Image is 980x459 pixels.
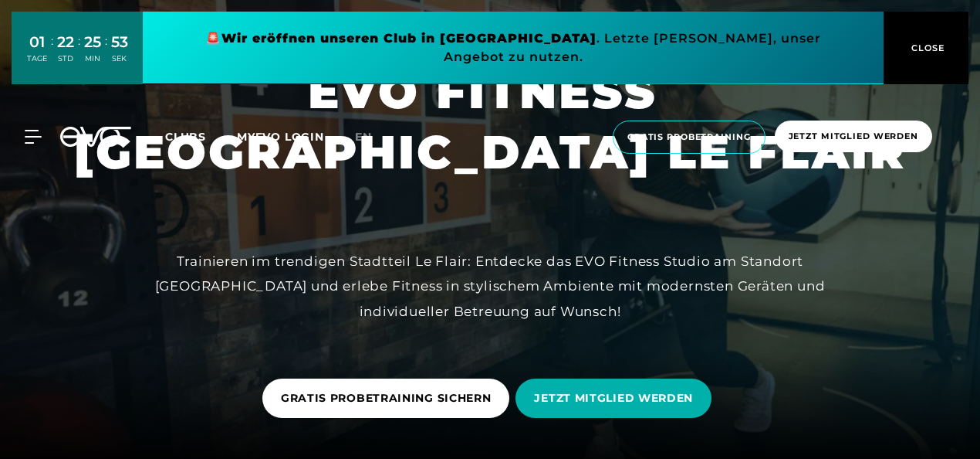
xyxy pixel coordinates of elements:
[770,121,937,154] a: Jetzt Mitglied werden
[355,128,390,146] a: en
[534,390,693,406] span: JETZT MITGLIED WERDEN
[105,32,107,73] div: :
[789,130,918,143] span: Jetzt Mitglied werden
[57,31,74,53] div: 22
[355,130,372,144] span: en
[281,390,492,406] span: GRATIS PROBETRAINING SICHERN
[51,32,53,73] div: :
[165,130,206,144] span: Clubs
[78,32,80,73] div: :
[111,53,128,64] div: SEK
[27,53,47,64] div: TAGE
[143,249,837,324] div: Trainieren im trendigen Stadtteil Le Flair: Entdecke das EVO Fitness Studio am Standort [GEOGRAPH...
[515,367,718,430] a: JETZT MITGLIED WERDEN
[627,131,751,144] span: Gratis Probetraining
[262,367,516,430] a: GRATIS PROBETRAINING SICHERN
[27,31,47,53] div: 01
[111,31,128,53] div: 53
[237,130,324,144] a: MYEVO LOGIN
[84,53,101,64] div: MIN
[884,12,968,84] button: CLOSE
[608,121,770,154] a: Gratis Probetraining
[84,31,101,53] div: 25
[907,41,945,55] span: CLOSE
[57,53,74,64] div: STD
[165,129,237,144] a: Clubs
